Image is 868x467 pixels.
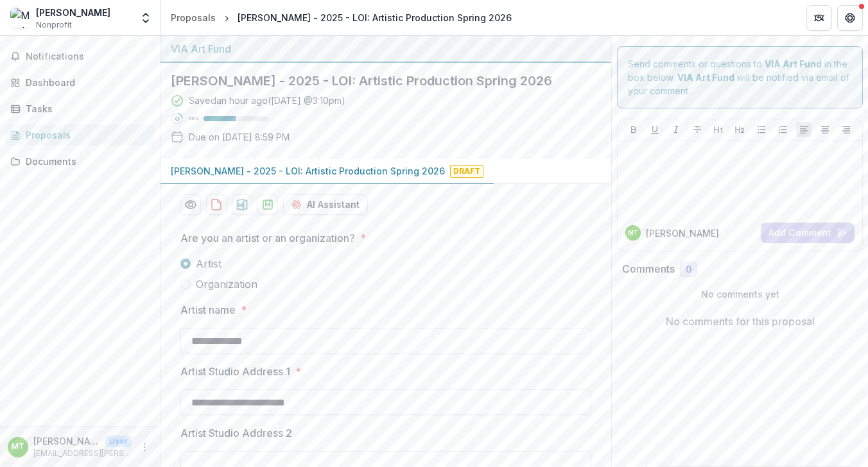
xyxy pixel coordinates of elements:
button: Underline [647,122,663,137]
button: Align Left [796,122,812,137]
button: Notifications [5,46,155,67]
button: Preview f6783124-8971-44e6-b921-9d5863791873-0.pdf [180,194,201,215]
div: Proposals [171,11,216,24]
p: No comments for this proposal [666,314,815,329]
p: [PERSON_NAME] [646,226,719,240]
button: Add Comment [761,223,855,243]
nav: breadcrumb [166,8,517,27]
button: download-proposal [232,194,252,215]
button: Align Right [838,122,854,137]
button: AI Assistant [283,194,368,215]
div: Tasks [26,102,144,115]
button: More [137,439,152,455]
p: Artist name [180,302,236,318]
a: Dashboard [5,72,155,93]
span: Draft [450,165,483,178]
p: No comments yet [622,287,858,301]
div: Send comments or questions to in the box below. will be notified via email of your comment. [617,46,863,108]
span: 0 [686,264,691,275]
button: Heading 2 [732,122,747,137]
div: [PERSON_NAME] [36,6,110,19]
p: [EMAIL_ADDRESS][PERSON_NAME][DOMAIN_NAME] [33,448,132,459]
button: Align Center [817,122,833,137]
a: Tasks [5,98,155,119]
button: download-proposal [257,194,278,215]
img: Maylee Todd [10,8,31,28]
div: VIA Art Fund [171,41,601,56]
button: Partners [806,5,832,31]
div: Dashboard [26,76,144,89]
span: Artist [196,256,221,271]
p: Are you an artist or an organization? [180,230,355,246]
strong: VIA Art Fund [677,72,734,83]
p: Due on [DATE] 8:59 PM [189,130,290,144]
div: Maylee Todd [628,230,638,236]
a: Documents [5,151,155,172]
button: Strike [690,122,705,137]
div: Maylee Todd [12,443,24,451]
div: Proposals [26,128,144,142]
span: Nonprofit [36,19,72,31]
button: Heading 1 [711,122,726,137]
button: Bold [626,122,641,137]
p: [PERSON_NAME] - 2025 - LOI: Artistic Production Spring 2026 [171,164,445,178]
p: Artist Studio Address 1 [180,364,290,379]
div: Saved an hour ago ( [DATE] @ 3:10pm ) [189,94,345,107]
p: Artist Studio Address 2 [180,425,292,441]
h2: [PERSON_NAME] - 2025 - LOI: Artistic Production Spring 2026 [171,73,580,89]
button: Ordered List [775,122,790,137]
button: download-proposal [206,194,227,215]
button: Open entity switcher [137,5,155,31]
span: Organization [196,276,257,292]
div: Documents [26,155,144,168]
button: Bullet List [754,122,769,137]
p: [PERSON_NAME] [33,434,100,448]
p: 50 % [189,114,198,123]
span: Notifications [26,51,150,62]
button: Get Help [837,5,863,31]
a: Proposals [5,124,155,146]
button: Italicize [668,122,684,137]
p: User [105,436,132,447]
a: Proposals [166,8,221,27]
h2: Comments [622,263,675,275]
div: [PERSON_NAME] - 2025 - LOI: Artistic Production Spring 2026 [238,11,512,24]
strong: VIA Art Fund [765,58,822,69]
